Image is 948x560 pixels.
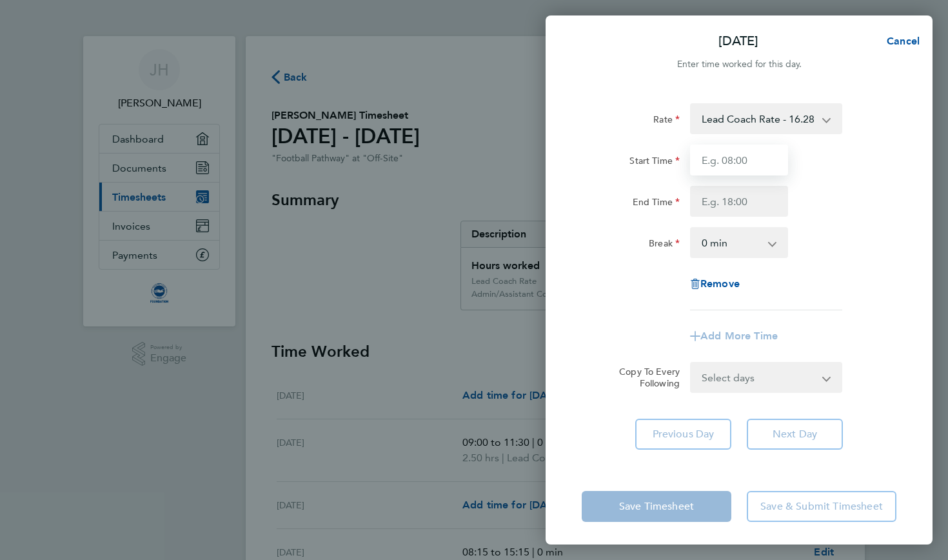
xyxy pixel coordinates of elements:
[690,186,788,217] input: E.g. 18:00
[866,28,933,54] button: Cancel
[883,35,920,47] span: Cancel
[718,32,758,50] p: [DATE]
[546,57,933,72] div: Enter time worked for this day.
[690,145,788,175] input: E.g. 08:00
[700,277,740,290] span: Remove
[633,196,680,212] label: End Time
[649,237,680,253] label: Break
[629,155,680,170] label: Start Time
[690,279,740,289] button: Remove
[653,114,680,129] label: Rate
[609,366,680,389] label: Copy To Every Following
